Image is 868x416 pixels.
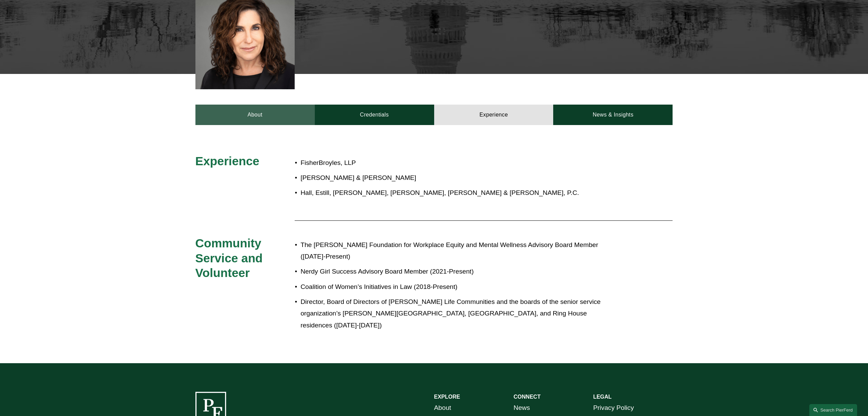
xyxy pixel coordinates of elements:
span: Community Service and Volunteer [195,236,266,279]
p: Coalition of Women’s Initiatives in Law (2018-Present) [300,281,613,293]
p: FisherBroyles, LLP [300,157,613,169]
strong: EXPLORE [434,394,460,400]
strong: LEGAL [593,394,612,400]
p: Director, Board of Directors of [PERSON_NAME] Life Communities and the boards of the senior servi... [300,296,613,332]
a: Credentials [315,105,434,125]
p: Nerdy Girl Success Advisory Board Member (2021-Present) [300,266,613,278]
a: News [514,402,530,414]
strong: CONNECT [514,394,541,400]
p: The [PERSON_NAME] Foundation for Workplace Equity and Mental Wellness Advisory Board Member ([DAT... [300,239,613,263]
a: Experience [434,105,554,125]
a: Search this site [809,404,857,416]
a: Privacy Policy [593,402,634,414]
a: About [195,105,315,125]
p: Hall, Estill, [PERSON_NAME], [PERSON_NAME], [PERSON_NAME] & [PERSON_NAME], P.C. [300,187,613,199]
p: [PERSON_NAME] & [PERSON_NAME] [300,172,613,184]
a: About [434,402,451,414]
span: Experience [195,154,260,168]
a: News & Insights [553,105,673,125]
